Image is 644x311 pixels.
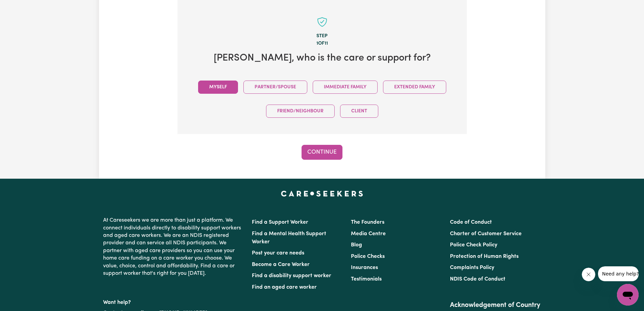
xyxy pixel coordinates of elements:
[252,231,326,245] a: Find a Mental Health Support Worker
[281,191,363,196] a: Careseekers home page
[198,81,238,94] button: Myself
[188,40,456,47] div: 1 of 11
[266,105,335,118] button: Friend/Neighbour
[252,250,304,256] a: Post your care needs
[450,231,522,237] a: Charter of Customer Service
[598,266,639,281] iframe: Message from company
[188,52,456,64] h2: [PERSON_NAME] , who is the care or support for?
[103,296,244,306] p: Want help?
[450,242,497,248] a: Police Check Policy
[243,81,307,94] button: Partner/Spouse
[313,81,378,94] button: Immediate Family
[351,254,385,259] a: Police Checks
[582,268,595,281] iframe: Close message
[351,265,378,270] a: Insurances
[252,262,310,267] a: Become a Care Worker
[450,276,505,282] a: NDIS Code of Conduct
[383,81,446,94] button: Extended Family
[302,145,342,160] button: Continue
[450,220,492,225] a: Code of Conduct
[351,242,362,248] a: Blog
[351,276,382,282] a: Testimonials
[351,220,384,225] a: The Founders
[450,301,541,309] h2: Acknowledgement of Country
[450,254,519,259] a: Protection of Human Rights
[252,220,308,225] a: Find a Support Worker
[252,273,331,279] a: Find a disability support worker
[340,105,378,118] button: Client
[188,32,456,40] div: Step
[103,214,244,280] p: At Careseekers we are more than just a platform. We connect individuals directly to disability su...
[617,284,639,306] iframe: Button to launch messaging window
[4,5,41,10] span: Need any help?
[450,265,494,270] a: Complaints Policy
[252,285,317,290] a: Find an aged care worker
[351,231,386,237] a: Media Centre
